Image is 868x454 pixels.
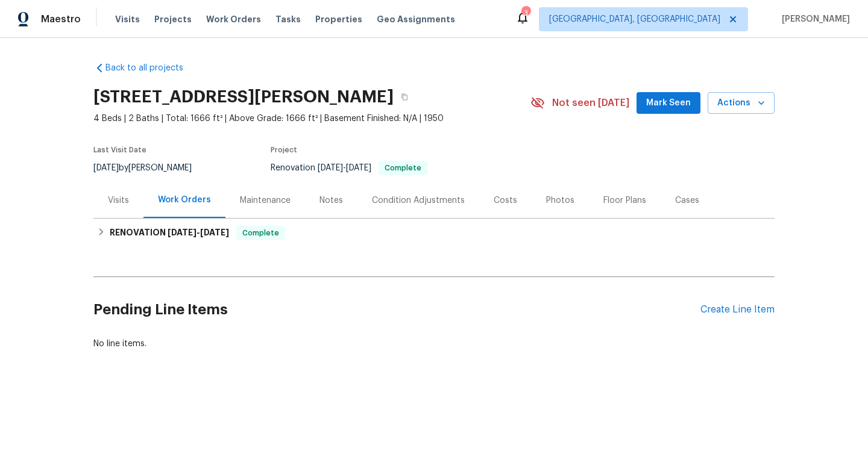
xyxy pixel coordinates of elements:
[93,164,119,172] span: [DATE]
[237,227,284,239] span: Complete
[700,304,775,316] div: Create Line Item
[675,194,699,207] div: Cases
[377,13,455,25] span: Geo Assignments
[318,164,371,172] span: -
[93,146,146,154] span: Last Visit Date
[154,13,192,25] span: Projects
[206,13,261,25] span: Work Orders
[93,282,700,338] h2: Pending Line Items
[93,113,530,125] span: 4 Beds | 2 Baths | Total: 1666 ft² | Above Grade: 1666 ft² | Basement Finished: N/A | 1950
[115,13,140,25] span: Visits
[158,194,211,206] div: Work Orders
[319,194,343,207] div: Notes
[646,96,691,111] span: Mark Seen
[93,219,775,247] div: RENOVATION [DATE]-[DATE]Complete
[108,194,129,207] div: Visits
[494,194,517,207] div: Costs
[380,164,426,172] span: Complete
[717,96,765,111] span: Actions
[271,146,297,154] span: Project
[546,194,574,207] div: Photos
[41,13,81,25] span: Maestro
[777,13,850,25] span: [PERSON_NAME]
[549,13,720,25] span: [GEOGRAPHIC_DATA], [GEOGRAPHIC_DATA]
[318,164,343,172] span: [DATE]
[168,228,229,237] span: -
[552,97,629,109] span: Not seen [DATE]
[93,161,206,175] div: by [PERSON_NAME]
[394,86,415,108] button: Copy Address
[240,194,291,207] div: Maintenance
[372,194,465,207] div: Condition Adjustments
[271,164,427,172] span: Renovation
[93,62,209,74] a: Back to all projects
[200,228,229,237] span: [DATE]
[93,338,775,350] div: No line items.
[315,13,362,25] span: Properties
[637,92,700,114] button: Mark Seen
[603,194,646,207] div: Floor Plans
[346,164,371,172] span: [DATE]
[708,92,775,114] button: Actions
[168,228,197,237] span: [DATE]
[110,226,229,240] h6: RENOVATION
[521,7,530,19] div: 3
[93,91,394,103] h2: [STREET_ADDRESS][PERSON_NAME]
[275,15,301,23] span: Tasks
